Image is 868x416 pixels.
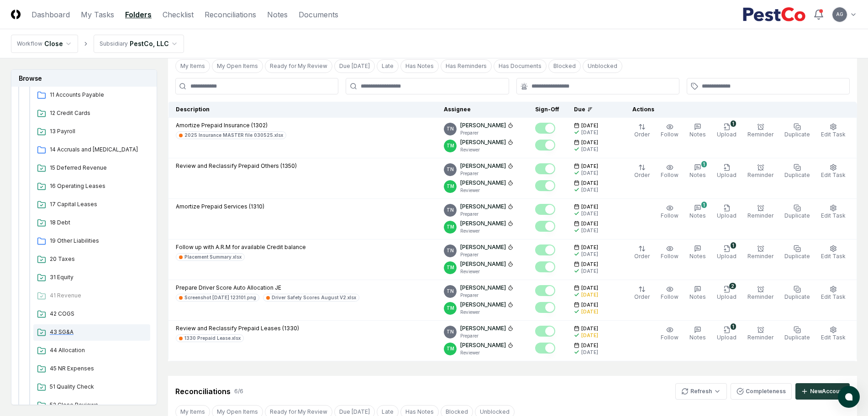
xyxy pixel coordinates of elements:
span: 31 Equity [50,273,147,281]
button: Refresh [675,383,727,400]
a: Folders [125,9,152,20]
span: [DATE] [581,342,598,349]
a: 31 Equity [33,270,150,286]
div: [DATE] [581,291,598,298]
div: 2025 Insurance MASTER file 030525.xlsx [184,132,283,139]
a: 43 SG&A [33,324,150,341]
button: Mark complete [535,221,555,232]
span: Order [634,293,650,300]
button: Has Notes [400,59,439,73]
p: Reviewer [460,187,513,194]
a: 51 Quality Check [33,379,150,395]
p: Preparer [460,251,513,258]
span: Duplicate [784,172,810,178]
button: Follow [659,121,680,140]
span: Edit Task [821,253,846,260]
button: Mark complete [535,285,555,296]
span: Reminder [747,131,773,138]
button: Follow [659,243,680,262]
img: PestCo logo [742,7,806,22]
span: TN [447,288,454,295]
span: Notes [689,212,706,219]
span: 16 Operating Leases [50,182,147,190]
div: Workflow [17,40,42,48]
p: Reviewer [460,146,513,153]
button: My Open Items [212,59,263,73]
button: Ready for My Review [265,59,332,73]
button: Reminder [746,203,775,222]
p: Review and Reclassify Prepaid Others (1350) [176,162,297,170]
button: Duplicate [783,324,812,343]
span: Reminder [747,334,773,341]
p: Amortize Prepaid Insurance (1302) [176,121,286,130]
p: Preparer [460,211,513,218]
a: 20 Taxes [33,251,150,268]
span: Follow [661,212,679,219]
span: Notes [689,253,706,260]
span: TM [447,183,454,190]
button: Follow [659,284,680,303]
button: Late [377,59,399,73]
a: 52 Close Reviews [33,397,150,414]
a: 12 Credit Cards [33,105,150,122]
button: Mark complete [535,261,555,272]
p: Preparer [460,333,513,339]
p: [PERSON_NAME] [460,284,506,292]
span: Notes [689,293,706,300]
div: Placement Summary.xlsx [184,254,242,260]
span: 18 Debt [50,218,147,227]
span: TM [447,224,454,230]
span: [DATE] [581,261,598,268]
span: Reminder [747,253,773,260]
a: Dashboard [32,9,70,20]
button: Duplicate [783,121,812,140]
span: Order [634,253,650,260]
p: [PERSON_NAME] [460,243,506,251]
span: TN [447,166,454,173]
button: 1Notes [688,203,708,222]
span: Follow [661,334,679,341]
button: Follow [659,162,680,181]
button: Completeness [731,383,792,400]
span: TN [447,247,454,254]
button: Mark complete [535,163,555,174]
div: 2 [729,283,736,289]
th: Description [168,102,437,118]
span: 43 SG&A [50,328,147,336]
div: [DATE] [581,170,598,177]
button: My Items [175,59,210,73]
span: 12 Credit Cards [50,109,147,117]
a: Placement Summary.xlsx [176,253,245,261]
button: Duplicate [783,203,812,222]
button: 1Upload [715,324,738,343]
div: [DATE] [581,251,598,258]
a: 17 Capital Leases [33,197,150,213]
button: AG [831,6,848,23]
div: Screenshot [DATE] 123101.png [184,294,256,301]
span: TN [447,125,454,132]
span: Reminder [747,293,773,300]
span: Duplicate [784,212,810,219]
button: Unblocked [583,59,622,73]
span: [DATE] [581,325,598,332]
button: Order [632,243,652,262]
p: Preparer [460,130,513,136]
button: Duplicate [783,162,812,181]
span: Reminder [747,212,773,219]
span: 15 Deferred Revenue [50,164,147,172]
span: Order [634,131,650,138]
div: [DATE] [581,227,598,234]
span: 44 Allocation [50,346,147,354]
button: Notes [688,121,708,140]
div: [DATE] [581,268,598,275]
span: [DATE] [581,285,598,291]
span: [DATE] [581,244,598,251]
div: Driver Safety Scores August V2.xlsx [272,294,356,301]
span: Upload [717,172,736,178]
span: 42 COGS [50,310,147,318]
button: Notes [688,324,708,343]
a: Screenshot [DATE] 123101.png [176,294,259,302]
button: Reminder [746,243,775,262]
a: Notes [267,9,288,20]
a: Driver Safety Scores August V2.xlsx [263,294,359,302]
